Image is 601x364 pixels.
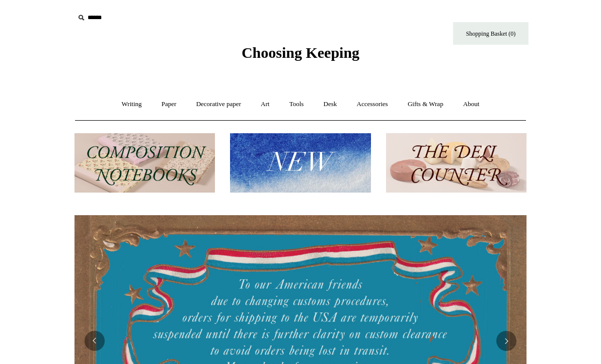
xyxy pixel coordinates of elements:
[153,91,186,118] a: Paper
[399,91,453,118] a: Gifts & Wrap
[348,91,397,118] a: Accessories
[187,91,250,118] a: Decorative paper
[85,331,105,351] button: Previous
[113,91,151,118] a: Writing
[74,133,215,193] img: 202302 Composition ledgers.jpg__PID:69722ee6-fa44-49dd-a067-31375e5d54ec
[453,22,529,45] a: Shopping Basket (0)
[230,133,370,193] img: New.jpg__PID:f73bdf93-380a-4a35-bcfe-7823039498e1
[280,91,313,118] a: Tools
[242,52,359,59] a: Choosing Keeping
[454,91,489,118] a: About
[496,331,516,351] button: Next
[252,91,278,118] a: Art
[242,44,359,61] span: Choosing Keeping
[386,133,527,193] img: The Deli Counter
[315,91,346,118] a: Desk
